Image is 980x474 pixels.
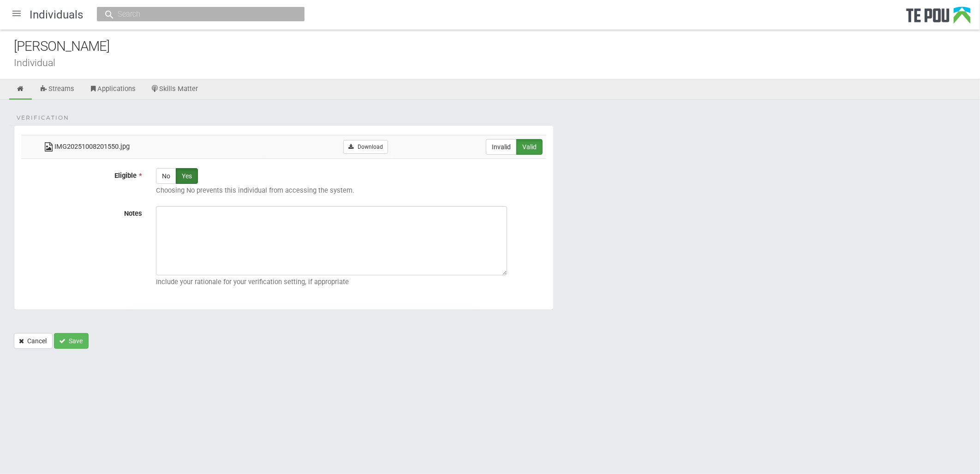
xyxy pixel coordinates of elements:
label: No [156,168,176,184]
span: Eligible [114,171,137,180]
span: Notes [124,209,142,218]
label: Invalid [486,139,517,155]
input: Search [115,9,277,19]
p: Include your rationale for your verification setting, if appropriate [156,278,546,286]
a: Download [343,140,388,154]
div: Individual [14,58,980,67]
a: Skills Matter [144,79,205,100]
div: [PERSON_NAME] [14,36,980,56]
label: Yes [176,168,198,184]
p: Choosing No prevents this individual from accessing the system. [156,186,546,194]
td: IMG20251008201550.jpg [39,135,266,158]
a: Cancel [14,333,53,349]
button: Save [54,333,89,349]
a: Streams [33,79,81,100]
label: Valid [516,139,543,155]
a: Applications [82,79,143,100]
span: Verification [17,114,69,122]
